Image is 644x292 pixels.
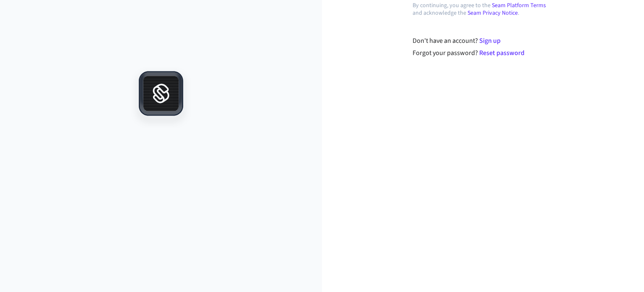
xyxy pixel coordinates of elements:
[413,48,554,58] div: Forgot your password?
[467,9,518,17] a: Seam Privacy Notice
[413,2,553,17] p: By continuing, you agree to the and acknowledge the .
[492,1,546,10] a: Seam Platform Terms
[413,36,554,46] div: Don't have an account?
[479,48,525,58] a: Reset password
[479,36,501,45] a: Sign up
